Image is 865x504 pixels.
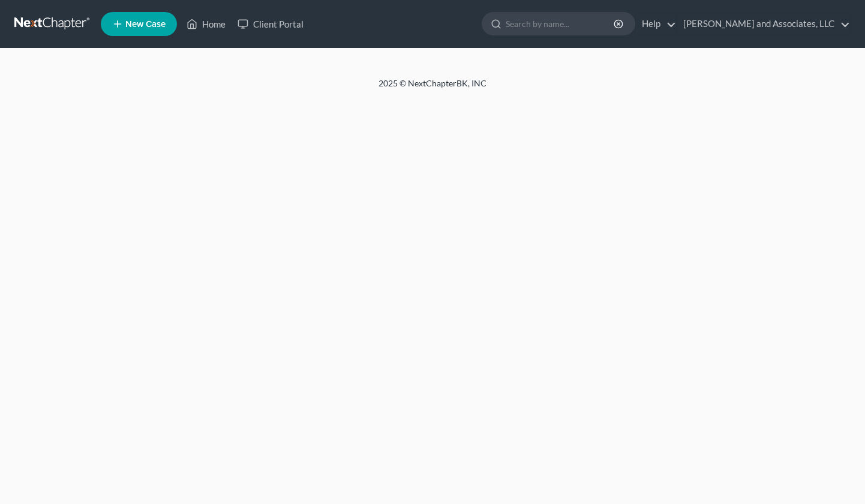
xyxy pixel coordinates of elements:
[506,13,615,35] input: Search by name...
[125,20,166,29] span: New Case
[181,13,232,35] a: Home
[232,13,310,35] a: Client Portal
[677,13,850,35] a: [PERSON_NAME] and Associates, LLC
[91,77,774,99] div: 2025 © NextChapterBK, INC
[636,13,676,35] a: Help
